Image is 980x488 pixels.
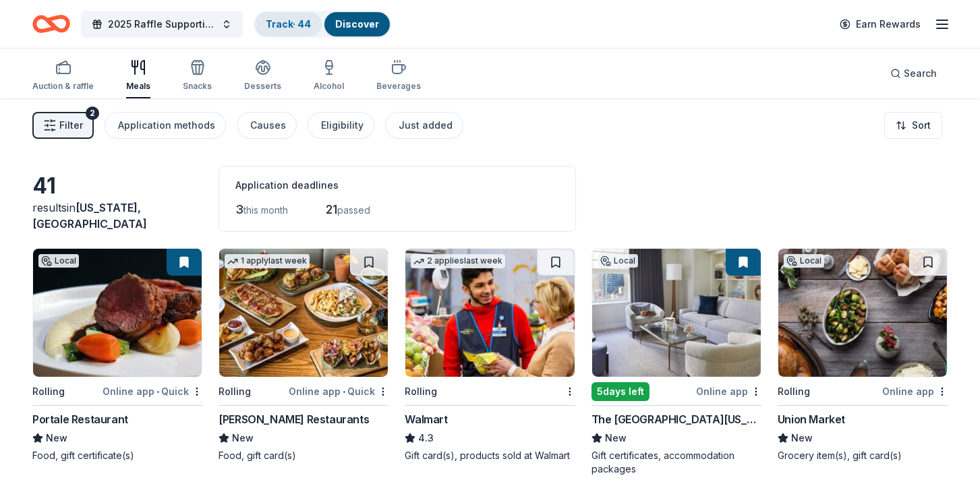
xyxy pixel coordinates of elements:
div: Meals [126,81,150,92]
div: Gift card(s), products sold at Walmart [405,449,575,462]
div: Walmart [405,411,447,427]
div: Rolling [219,384,251,400]
button: Desserts [244,54,281,98]
a: Discover [335,18,379,30]
span: • [156,386,159,397]
button: Snacks [183,54,212,98]
div: Application methods [118,117,215,133]
div: Food, gift certificate(s) [32,449,202,462]
div: The [GEOGRAPHIC_DATA][US_STATE] [592,411,761,427]
img: Image for Portale Restaurant [33,249,202,377]
span: this month [243,204,288,216]
a: Image for Walmart2 applieslast weekRollingWalmart4.3Gift card(s), products sold at Walmart [405,248,575,462]
div: Online app Quick [103,383,202,400]
div: Just added [399,117,453,133]
button: Meals [126,54,150,98]
div: 5 days left [592,382,650,401]
span: in [32,201,147,231]
div: Rolling [405,384,437,400]
span: New [791,430,813,446]
div: Eligibility [321,117,364,133]
span: • [343,386,345,397]
button: Sort [884,112,942,139]
button: Just added [385,112,463,139]
a: Image for Union MarketLocalRollingOnline appUnion MarketNewGrocery item(s), gift card(s) [778,248,948,462]
div: Portale Restaurant [32,411,128,427]
img: Image for Walmart [405,249,574,377]
a: Home [32,8,70,40]
span: Search [904,65,937,82]
div: Desserts [244,81,281,92]
div: Grocery item(s), gift card(s) [778,449,948,462]
button: 2025 Raffle Supporting American [MEDICAL_DATA] Society's "Making Strides Against [MEDICAL_DATA]" [81,11,243,38]
div: 1 apply last week [225,254,310,268]
div: 2 [86,106,99,120]
div: Causes [250,117,286,133]
span: Sort [912,117,931,133]
span: 2025 Raffle Supporting American [MEDICAL_DATA] Society's "Making Strides Against [MEDICAL_DATA]" [108,16,216,32]
button: Alcohol [314,54,344,98]
div: Local [784,254,824,268]
span: [US_STATE], [GEOGRAPHIC_DATA] [32,201,147,231]
button: Causes [237,112,297,139]
img: Image for The Peninsula New York [592,249,761,377]
span: 21 [326,202,337,216]
a: Track· 44 [266,18,311,30]
div: Food, gift card(s) [219,449,388,462]
button: Filter2 [32,112,94,139]
button: Track· 44Discover [254,11,391,38]
div: Online app [696,383,761,400]
div: Local [598,254,638,268]
span: New [605,430,627,446]
div: Beverages [376,81,421,92]
span: New [46,430,67,446]
span: New [232,430,254,446]
span: Filter [59,117,83,133]
div: 2 applies last week [411,254,505,268]
img: Image for Thompson Restaurants [219,249,388,377]
div: Rolling [32,384,65,400]
button: Application methods [105,112,226,139]
button: Eligibility [308,112,374,139]
a: Earn Rewards [832,12,929,36]
button: Search [880,60,948,87]
div: Application deadlines [235,177,559,193]
div: [PERSON_NAME] Restaurants [219,411,369,427]
img: Image for Union Market [778,249,947,377]
a: Image for Portale RestaurantLocalRollingOnline app•QuickPortale RestaurantNewFood, gift certifica... [32,248,202,462]
span: 4.3 [418,430,434,446]
div: Alcohol [314,81,344,92]
div: 41 [32,173,202,200]
div: Union Market [778,411,845,427]
div: Rolling [778,384,810,400]
div: Auction & raffle [32,81,94,92]
div: Snacks [183,81,212,92]
div: Local [38,254,79,268]
span: 3 [235,202,243,216]
div: Online app [882,383,948,400]
button: Beverages [376,54,421,98]
button: Auction & raffle [32,54,94,98]
a: Image for Thompson Restaurants1 applylast weekRollingOnline app•Quick[PERSON_NAME] RestaurantsNew... [219,248,388,462]
a: Image for The Peninsula New YorkLocal5days leftOnline appThe [GEOGRAPHIC_DATA][US_STATE]NewGift c... [592,248,761,476]
div: Gift certificates, accommodation packages [592,449,761,476]
span: passed [337,204,370,216]
div: results [32,200,202,232]
div: Online app Quick [289,383,388,400]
